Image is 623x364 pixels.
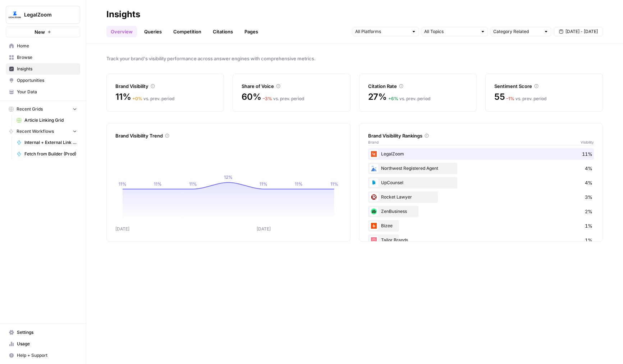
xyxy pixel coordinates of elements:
button: New [6,27,80,37]
img: iwsidrw32akmgf5occxm06u3l1z1 [370,236,378,244]
span: New [35,28,45,36]
div: Share of Voice [242,83,341,90]
a: Citations [209,26,237,37]
span: Help + Support [17,352,77,359]
div: Brand Visibility Trend [115,132,342,139]
img: LegalZoom Logo [8,8,21,21]
span: Opportunities [17,77,77,84]
tspan: 11% [189,181,197,187]
div: Bizee [368,220,594,232]
span: 1% [585,237,592,244]
a: Home [6,40,80,52]
span: 27% [368,91,387,103]
span: Track your brand's visibility performance across answer engines with comprehensive metrics. [106,55,603,62]
a: Competition [169,26,206,37]
input: All Topics [424,28,477,35]
tspan: 11% [295,181,303,187]
button: Help + Support [6,350,80,361]
button: [DATE] - [DATE] [554,27,603,36]
span: [DATE] - [DATE] [565,28,598,35]
a: Settings [6,327,80,338]
a: Queries [140,26,166,37]
span: Settings [17,329,77,336]
span: – 1 % [506,96,514,101]
tspan: [DATE] [115,226,129,232]
a: Article Linking Grid [13,115,80,126]
tspan: 11% [119,181,127,187]
tspan: 11% [154,181,162,187]
tspan: 12% [224,174,233,180]
span: Fetch from Builder (Prod) [24,151,77,157]
a: Internal + External Link Addition [13,137,80,148]
span: Home [17,43,77,49]
div: vs. prev. period [132,95,174,102]
a: Fetch from Builder (Prod) [13,148,80,160]
span: LegalZoom [24,11,68,18]
span: + 6 % [388,96,398,101]
span: 11% [115,91,131,103]
span: 4% [585,165,592,172]
div: Sentiment Score [494,83,594,90]
div: vs. prev. period [388,95,430,102]
button: Recent Grids [6,104,80,115]
div: LegalZoom [368,148,594,160]
tspan: 11% [260,181,267,187]
a: Usage [6,338,80,350]
span: Visibility [581,139,594,145]
a: Browse [6,52,80,63]
div: Northwest Registered Agent [368,163,594,174]
a: Opportunities [6,75,80,86]
span: 1% [585,222,592,229]
div: vs. prev. period [506,95,546,102]
a: Your Data [6,86,80,98]
img: 8jexbe5v5yjdv4j390kjuzd6ivo2 [370,193,378,201]
input: All Platforms [355,28,408,35]
img: 05m09w22jc6cxach36uo5q7oe4kr [370,207,378,216]
span: Internal + External Link Addition [24,139,77,146]
div: Tailor Brands [368,234,594,246]
span: Brand [368,139,379,145]
div: vs. prev. period [263,95,304,102]
span: + 0 % [132,96,142,101]
a: Overview [106,26,137,37]
tspan: 11% [330,181,338,187]
div: UpCounsel [368,177,594,188]
span: 4% [585,179,592,186]
img: v5wz5zyu1c1sv4bzt59sqeo3cnhl [370,178,378,187]
tspan: [DATE] [257,226,271,232]
span: 3% [585,193,592,201]
span: Usage [17,341,77,347]
span: Recent Workflows [17,128,54,135]
div: Rocket Lawyer [368,191,594,203]
span: Insights [17,66,77,72]
div: Brand Visibility [115,83,215,90]
img: vi2t3f78ykj3o7zxmpdx6ktc445p [370,150,378,158]
span: Recent Grids [17,106,43,112]
span: – 3 % [263,96,272,101]
div: ZenBusiness [368,206,594,217]
a: Insights [6,63,80,75]
span: Article Linking Grid [24,117,77,123]
a: Pages [240,26,262,37]
span: 55 [494,91,505,103]
button: Recent Workflows [6,126,80,137]
input: Category Related [493,28,541,35]
span: 60% [242,91,261,103]
div: Citation Rate [368,83,468,90]
button: Workspace: LegalZoom [6,6,80,24]
span: Browse [17,54,77,61]
span: 11% [582,150,592,158]
span: 2% [585,208,592,215]
span: Your Data [17,89,77,95]
div: Brand Visibility Rankings [368,132,594,139]
img: qszbc6osaa8qwsi03k0p5g62fq30 [370,221,378,230]
div: Insights [106,9,140,20]
img: 1f1sma7jkn821yjz7meqkm6o3qm7 [370,164,378,173]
